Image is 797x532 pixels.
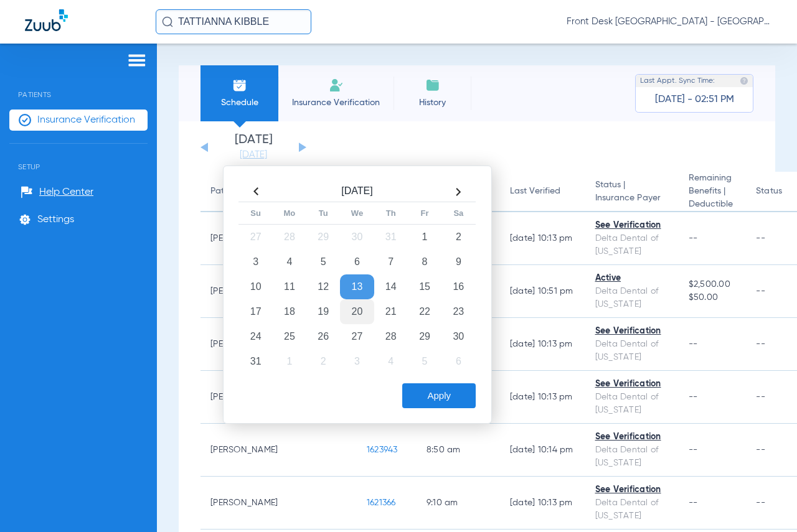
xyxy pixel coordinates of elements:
div: Delta Dental of [US_STATE] [595,391,669,417]
div: See Verification [595,431,669,444]
span: Schedule [210,96,269,109]
td: 9:10 AM [417,477,500,530]
td: [PERSON_NAME] [200,424,357,477]
span: -- [689,393,698,401]
span: Settings [37,213,74,226]
span: Patients [9,72,148,99]
div: Delta Dental of [US_STATE] [595,497,669,523]
div: Delta Dental of [US_STATE] [595,338,669,364]
iframe: Chat Widget [735,472,797,532]
span: Front Desk [GEOGRAPHIC_DATA] - [GEOGRAPHIC_DATA] | My Community Dental Centers [567,16,772,28]
span: -- [689,234,698,243]
img: last sync help info [740,77,748,85]
span: 1623943 [367,446,398,454]
span: Insurance Verification [288,96,384,109]
td: [DATE] 10:13 PM [500,371,585,424]
img: Search Icon [162,16,173,27]
span: Help Center [39,186,93,198]
span: Insurance Payer [595,192,669,205]
th: [DATE] [273,182,441,202]
div: Delta Dental of [US_STATE] [595,232,669,258]
input: Search for patients [156,9,311,34]
td: [DATE] 10:13 PM [500,477,585,530]
span: Last Appt. Sync Time: [640,75,715,87]
li: [DATE] [216,134,291,161]
a: Help Center [21,186,93,198]
span: Insurance Verification [37,114,135,126]
span: -- [689,446,698,454]
td: [DATE] 10:13 PM [500,212,585,265]
span: Deductible [689,198,737,211]
div: See Verification [595,219,669,232]
div: Active [595,272,669,285]
img: Zuub Logo [25,9,68,31]
div: Last Verified [510,185,560,198]
span: -- [689,498,698,507]
div: See Verification [595,378,669,391]
td: [DATE] 10:14 PM [500,424,585,477]
div: Patient Name [210,185,265,198]
td: [DATE] 10:51 PM [500,265,585,318]
button: Apply [402,383,476,408]
th: Remaining Benefits | [679,172,747,212]
a: [DATE] [216,149,291,161]
img: hamburger-icon [127,53,147,68]
span: 1621366 [367,498,396,507]
div: Delta Dental of [US_STATE] [595,285,669,311]
th: Status | [585,172,679,212]
span: History [403,96,462,109]
div: See Verification [595,325,669,338]
span: Setup [9,144,148,171]
div: See Verification [595,483,669,497]
td: [DATE] 10:13 PM [500,318,585,371]
div: Last Verified [510,185,575,198]
td: 8:50 AM [417,424,500,477]
img: Schedule [232,78,247,93]
td: [PERSON_NAME] [200,477,357,530]
img: History [425,78,440,93]
span: $2,500.00 [689,278,737,291]
span: $50.00 [689,291,737,304]
div: Patient Name [210,185,347,198]
span: [DATE] - 02:51 PM [655,93,734,106]
div: Delta Dental of [US_STATE] [595,444,669,470]
img: Manual Insurance Verification [329,78,344,93]
span: -- [689,340,698,348]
